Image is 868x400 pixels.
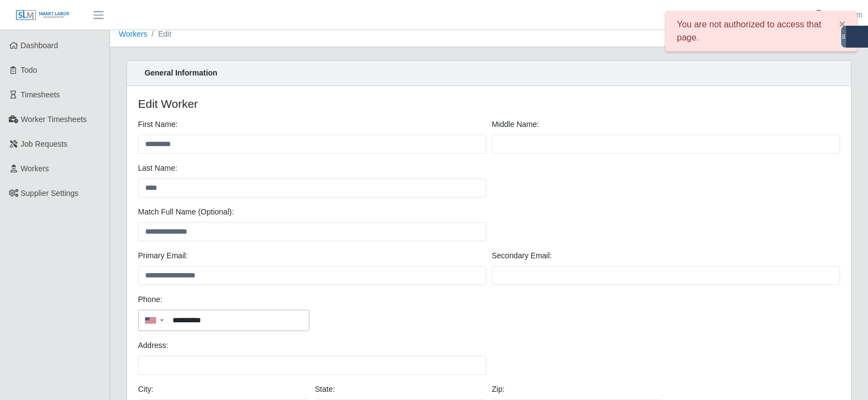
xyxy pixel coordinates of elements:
[15,9,70,21] img: SLM Logo
[492,250,552,262] label: Secondary Email:
[138,250,188,262] label: Primary Email:
[145,68,217,77] strong: General Information
[21,90,60,99] span: Timesheets
[138,340,168,351] label: Address:
[138,163,177,174] label: Last Name:
[832,9,863,21] a: X3 Team
[21,41,59,50] span: Dashboard
[138,206,234,218] label: Match Full Name (Optional):
[665,11,857,51] div: You are not authorized to access that page.
[21,140,68,148] span: Job Requests
[139,310,169,331] div: Country Code Selector
[138,119,177,130] label: First Name:
[492,384,504,395] label: Zip:
[839,18,846,30] span: ×
[159,318,165,322] span: ▼
[147,28,171,40] li: Edit
[492,119,539,130] label: Middle Name:
[138,384,153,395] label: City:
[138,294,162,305] label: Phone:
[315,384,335,395] label: State:
[119,30,147,38] a: Workers
[21,115,87,124] span: Worker Timesheets
[21,164,49,173] span: Workers
[21,189,79,198] span: Supplier Settings
[21,66,37,74] span: Todo
[138,97,421,111] h4: Edit Worker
